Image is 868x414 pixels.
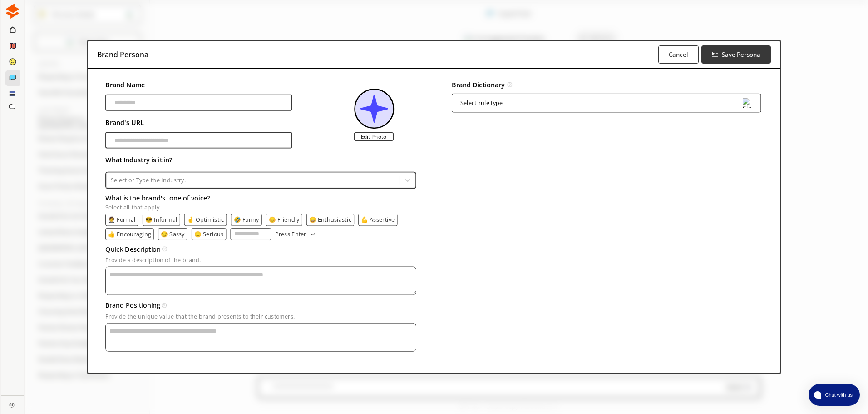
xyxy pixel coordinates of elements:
p: Select all that apply [105,204,416,210]
button: Save Persona [701,45,771,64]
input: tone-input [231,228,271,240]
img: Close [742,98,752,108]
h3: Brand Positioning [105,299,161,311]
p: Provide the unique value that the brand presents to their customers. [105,313,416,319]
h2: What Industry is it in? [105,153,416,165]
button: 😄 Enthusiastic [309,216,351,223]
h3: What is the brand's tone of voice? [105,191,416,204]
h2: Brand's URL [105,116,292,129]
button: atlas-launcher [809,384,860,406]
input: brand-persona-input-input [105,132,292,148]
textarea: textarea-textarea [105,266,416,295]
b: Cancel [669,50,688,59]
p: Provide a description of the brand. [105,257,416,263]
button: 🤣 Funny [234,216,259,223]
h3: Quick Description [105,243,161,255]
a: Close [1,396,24,412]
button: 👍 Encouraging [108,231,151,237]
h2: Brand Dictionary [452,78,505,90]
div: Select rule type [460,100,503,106]
img: Close [5,4,20,19]
b: Save Persona [722,50,760,59]
button: 😑 Serious [194,231,223,237]
button: 💪 Assertive [361,216,395,223]
button: 😏 Sassy [161,231,185,237]
img: Press Enter [311,233,316,235]
img: Close [9,402,15,408]
img: Tooltip Icon [162,246,167,251]
input: brand-persona-input-input [105,94,292,110]
label: Edit Photo [354,132,394,141]
button: Press Enter Press Enter [276,228,316,240]
h2: Brand Name [105,79,292,91]
textarea: textarea-textarea [105,323,416,351]
div: tone-text-list [105,214,416,240]
span: Chat with us [821,391,854,399]
img: Tooltip Icon [162,303,167,308]
button: 🤞 Optimistic [187,216,224,223]
button: 😊 Friendly [269,216,300,223]
img: Close [354,88,394,128]
button: Cancel [658,45,699,64]
button: 🤵 Formal [108,216,136,223]
h3: Brand Persona [97,48,148,61]
p: Press Enter [276,231,306,237]
img: Tooltip Icon [507,82,512,87]
button: 😎 Informal [145,216,177,223]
